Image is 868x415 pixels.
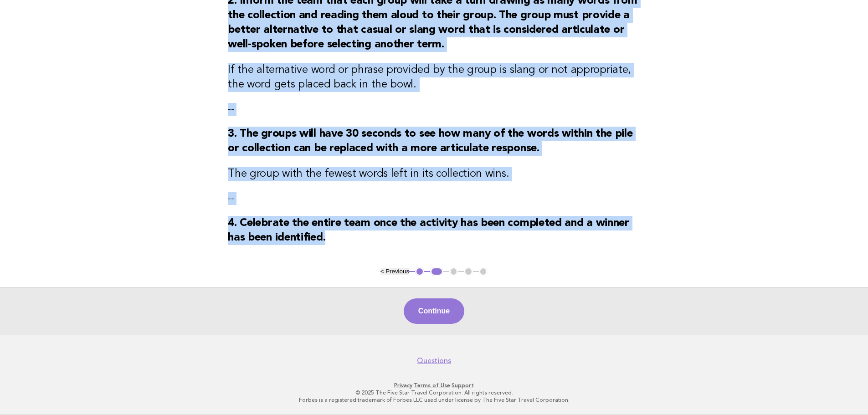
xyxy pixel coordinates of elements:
[228,192,640,205] p: --
[155,389,713,396] p: © 2025 The Five Star Travel Corporation. All rights reserved.
[155,382,713,389] p: · ·
[380,268,409,275] button: < Previous
[228,128,632,154] strong: 3. The groups will have 30 seconds to see how many of the words within the pile or collection can...
[228,103,640,116] p: --
[228,218,629,243] strong: 4. Celebrate the entire team once the activity has been completed and a winner has been identified.
[394,382,412,389] a: Privacy
[415,267,424,276] button: 1
[417,356,451,365] a: Questions
[452,382,474,389] a: Support
[155,396,713,404] p: Forbes is a registered trademark of Forbes LLC used under license by The Five Star Travel Corpora...
[430,267,443,276] button: 2
[404,298,464,324] button: Continue
[228,167,640,181] h3: The group with the fewest words left in its collection wins.
[414,382,450,389] a: Terms of Use
[228,63,640,92] h3: If the alternative word or phrase provided by the group is slang or not appropriate, the word get...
